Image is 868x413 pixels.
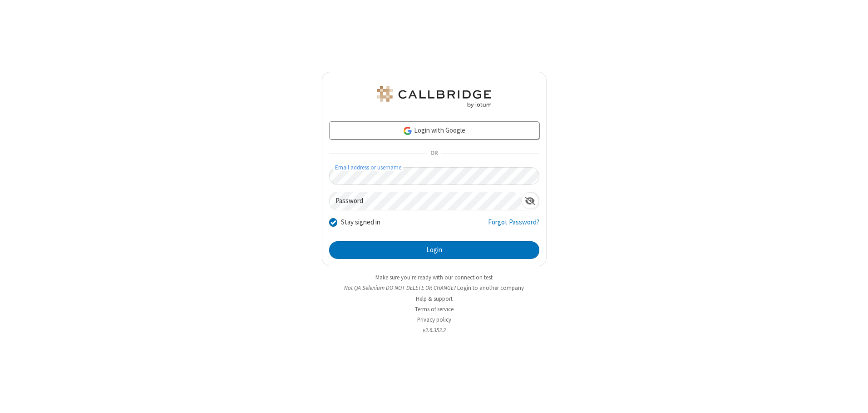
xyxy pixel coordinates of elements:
div: Show password [521,192,539,209]
button: Login [329,241,539,259]
img: QA Selenium DO NOT DELETE OR CHANGE [375,86,493,108]
button: Login to another company [457,284,524,292]
a: Help & support [416,295,453,303]
span: OR [427,147,441,160]
a: Make sure you're ready with our connection test [375,274,493,281]
li: v2.6.353.2 [322,326,547,334]
img: google-icon.png [403,126,413,136]
input: Password [330,192,521,210]
a: Privacy policy [417,316,451,323]
input: Email address or username [329,167,539,185]
li: Not QA Selenium DO NOT DELETE OR CHANGE? [322,284,547,292]
a: Terms of service [415,305,454,313]
a: Forgot Password? [488,217,539,234]
a: Login with Google [329,121,539,139]
iframe: Chat [845,389,861,407]
label: Stay signed in [341,217,380,228]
